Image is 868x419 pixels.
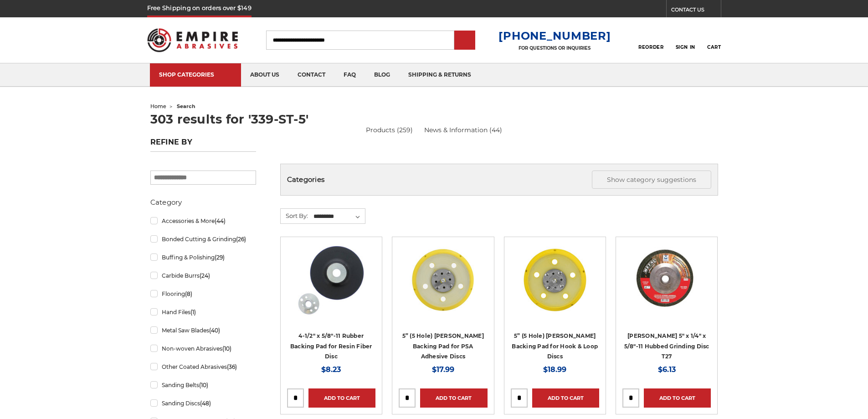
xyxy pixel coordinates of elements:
span: (36) [227,363,237,370]
a: 5” (5 Hole) DA Sander Backing Pad for PSA Adhesive Discs [399,243,487,332]
input: Submit [456,31,474,50]
a: Reorder [638,30,663,50]
button: Show category suggestions [592,171,711,189]
span: (48) [200,400,211,407]
a: Add to Cart [420,388,487,408]
a: News & Information (44) [424,125,502,135]
a: about us [241,63,288,87]
span: $6.13 [658,365,676,374]
span: (44) [215,217,226,224]
span: (24) [200,272,210,279]
a: Sanding Belts(10) [150,377,256,393]
a: [PHONE_NUMBER] [498,29,611,42]
a: home [150,103,166,109]
a: Flooring(8) [150,286,256,302]
span: Sign In [676,44,695,50]
select: Sort By: [312,210,365,223]
img: 5” (5 Hole) DA Sander Backing Pad for PSA Adhesive Discs [406,243,479,316]
a: Add to Cart [308,388,375,408]
a: Accessories & More(44) [150,213,256,229]
span: Reorder [638,44,663,50]
img: 4-1/2" Resin Fiber Disc Backing Pad Flexible Rubber [295,243,368,316]
span: $17.99 [432,365,454,374]
span: (29) [215,254,225,261]
a: Add to Cart [532,388,599,408]
span: (40) [209,327,220,334]
img: Empire Abrasives [147,22,238,58]
a: 5” (5 Hole) [PERSON_NAME] Backing Pad for PSA Adhesive Discs [402,332,484,360]
div: SHOP CATEGORIES [159,71,232,78]
a: Hand Files(1) [150,304,256,320]
span: Cart [707,44,721,50]
span: (10) [222,345,231,352]
h5: Category [150,197,256,208]
a: Non-woven Abrasives(10) [150,341,256,357]
a: contact [288,63,334,87]
span: (1) [190,309,196,316]
h1: 303 results for '339-ST-5' [150,113,718,125]
a: Sanding Discs(48) [150,395,256,411]
a: faq [334,63,365,87]
span: $18.99 [543,365,566,374]
a: 5” (5 Hole) DA Sander Backing Pad for Hook & Loop Discs [511,243,599,332]
a: Buffing & Polishing(29) [150,249,256,265]
a: Products (259) [366,125,413,135]
img: 5" x 1/4" x 5/8"-11 Hubbed Grinding Disc T27 620110 [628,243,706,316]
a: Metal Saw Blades(40) [150,322,256,338]
label: Sort By: [281,209,308,222]
p: FOR QUESTIONS OR INQUIRIES [498,45,611,51]
a: [PERSON_NAME] 5" x 1/4" x 5/8"-11 Hubbed Grinding Disc T27 [624,332,709,360]
span: (10) [199,382,208,388]
a: Other Coated Abrasives(36) [150,359,256,375]
a: shipping & returns [399,63,480,87]
a: 4-1/2" Resin Fiber Disc Backing Pad Flexible Rubber [287,243,375,332]
span: (8) [185,290,192,297]
h5: Categories [287,171,711,189]
span: (26) [236,236,246,243]
a: Cart [707,30,721,50]
a: blog [365,63,399,87]
a: 4-1/2" x 5/8"-11 Rubber Backing Pad for Resin Fiber Disc [290,332,372,360]
a: CONTACT US [671,5,721,17]
span: search [177,103,195,109]
span: $8.23 [321,365,341,374]
a: Add to Cart [644,388,711,408]
a: Bonded Cutting & Grinding(26) [150,231,256,247]
h5: Refine by [150,138,256,152]
img: 5” (5 Hole) DA Sander Backing Pad for Hook & Loop Discs [519,243,591,316]
a: 5” (5 Hole) [PERSON_NAME] Backing Pad for Hook & Loop Discs [512,332,598,360]
a: Carbide Burrs(24) [150,268,256,284]
a: 5" x 1/4" x 5/8"-11 Hubbed Grinding Disc T27 620110 [622,243,711,332]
